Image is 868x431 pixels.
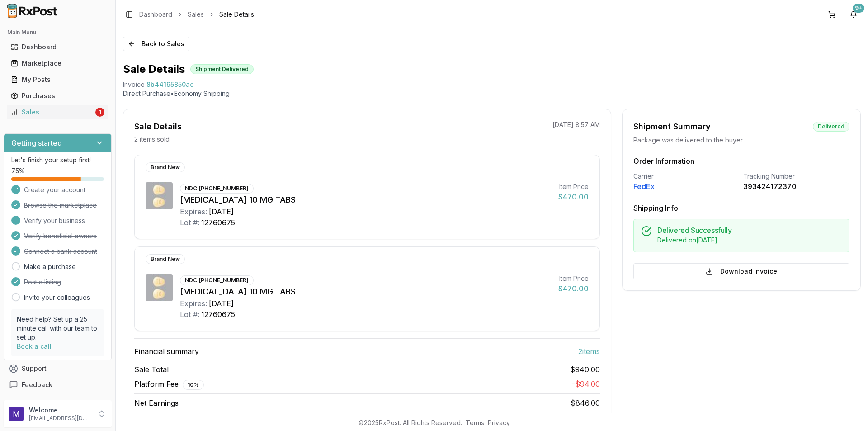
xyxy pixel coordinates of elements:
div: FedEx [633,181,740,192]
button: Support [4,360,112,377]
button: Purchases [4,89,112,103]
img: Trintellix 10 MG TABS [146,182,173,209]
span: Sale Details [219,10,254,19]
p: Direct Purchase • Economy Shipping [123,89,861,98]
div: Brand New [146,162,185,172]
span: 75 % [11,166,25,175]
span: Browse the marketplace [24,201,97,210]
div: Dashboard [11,43,104,52]
span: Feedback [22,380,52,389]
span: Financial summary [134,346,199,357]
h2: Main Menu [7,29,108,36]
div: Shipment Delivered [190,64,254,74]
p: Let's finish your setup first! [11,156,104,165]
h1: Sale Details [123,62,185,76]
div: Purchases [11,91,104,100]
div: My Posts [11,75,104,84]
span: Verify your business [24,216,85,225]
span: Net Earnings [134,398,179,408]
a: Privacy [488,419,510,426]
div: Brand New [146,254,185,264]
h5: Delivered Successfully [657,227,842,234]
a: Terms [466,419,484,426]
div: Package was delivered to the buyer [633,136,849,145]
a: Dashboard [7,39,108,55]
div: Lot #: [180,309,199,320]
button: My Posts [4,72,112,87]
div: Invoice [123,80,145,89]
div: $470.00 [558,283,589,294]
img: User avatar [9,407,24,421]
h3: Getting started [11,137,62,148]
div: 12760675 [201,309,235,320]
button: Marketplace [4,56,112,71]
button: Feedback [4,377,112,393]
div: [DATE] [209,298,234,309]
div: Item Price [558,274,589,283]
span: Connect a bank account [24,247,97,256]
div: NDC: [PHONE_NUMBER] [180,184,254,194]
div: Tracking Number [743,172,849,181]
span: $940.00 [570,364,600,375]
div: Marketplace [11,59,104,68]
div: NDC: [PHONE_NUMBER] [180,275,254,285]
div: Shipment Summary [633,120,711,133]
div: Expires: [180,206,207,217]
div: Carrier [633,172,740,181]
div: 12760675 [201,217,235,228]
a: Marketplace [7,55,108,71]
img: RxPost Logo [4,4,61,18]
div: 9+ [853,4,864,13]
div: Estimated payout 4-6 Business days [134,412,600,421]
button: Back to Sales [123,37,189,51]
div: Expires: [180,298,207,309]
div: 1 [95,108,104,117]
p: Need help? Set up a 25 minute call with our team to set up. [17,315,99,342]
a: Invite your colleagues [24,293,90,302]
div: Sales [11,108,94,117]
button: Dashboard [4,40,112,54]
button: 9+ [846,7,861,22]
span: - $94.00 [572,379,600,388]
button: Sales1 [4,105,112,119]
iframe: Intercom live chat [837,400,859,422]
a: Sales [188,10,204,19]
span: Post a listing [24,278,61,287]
p: [DATE] 8:57 AM [552,120,600,129]
a: My Posts [7,71,108,88]
span: 8b44195850ac [146,80,193,89]
a: Book a call [17,342,52,350]
div: Delivered on [DATE] [657,236,842,245]
span: Platform Fee [134,379,204,390]
p: [EMAIL_ADDRESS][DOMAIN_NAME] [29,415,92,422]
div: Sale Details [134,120,182,133]
div: $470.00 [558,191,589,202]
a: Sales1 [7,104,108,120]
span: $846.00 [571,398,600,407]
span: Sale Total [134,364,169,375]
h3: Shipping Info [633,203,849,213]
span: Create your account [24,185,85,194]
div: 10 % [183,380,204,390]
p: Welcome [29,406,92,415]
h3: Order Information [633,156,849,166]
div: Delivered [813,122,849,132]
a: Purchases [7,88,108,104]
p: 2 items sold [134,135,170,144]
div: 393424172370 [743,181,849,192]
a: Make a purchase [24,262,76,271]
span: Verify beneficial owners [24,232,97,241]
div: [DATE] [209,206,234,217]
a: Dashboard [139,10,172,19]
div: Item Price [558,182,589,191]
div: [MEDICAL_DATA] 10 MG TABS [180,194,551,206]
img: Trintellix 10 MG TABS [146,274,173,301]
button: Download Invoice [633,263,849,279]
div: [MEDICAL_DATA] 10 MG TABS [180,285,551,298]
nav: breadcrumb [139,10,254,19]
span: 2 item s [578,346,600,357]
div: Lot #: [180,217,199,228]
